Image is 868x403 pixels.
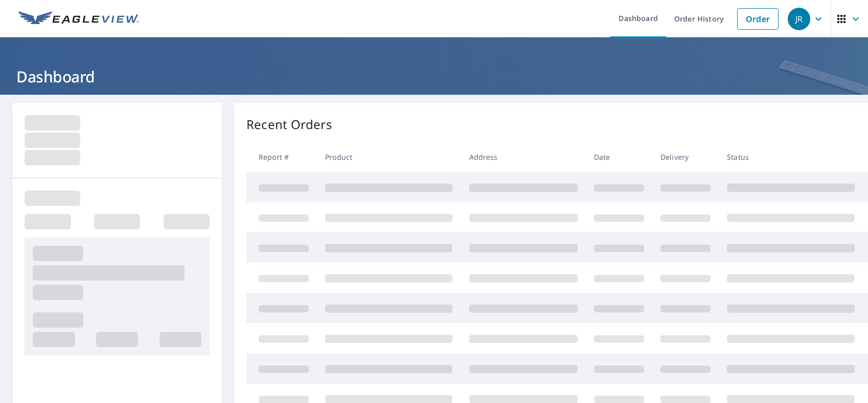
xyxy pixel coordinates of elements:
[719,142,863,172] th: Status
[246,115,332,134] p: Recent Orders
[788,8,810,30] div: JR
[737,8,779,30] a: Order
[246,142,317,172] th: Report #
[317,142,461,172] th: Product
[586,142,652,172] th: Date
[461,142,586,172] th: Address
[652,142,719,172] th: Delivery
[18,11,139,27] img: EV Logo
[12,66,856,87] h1: Dashboard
